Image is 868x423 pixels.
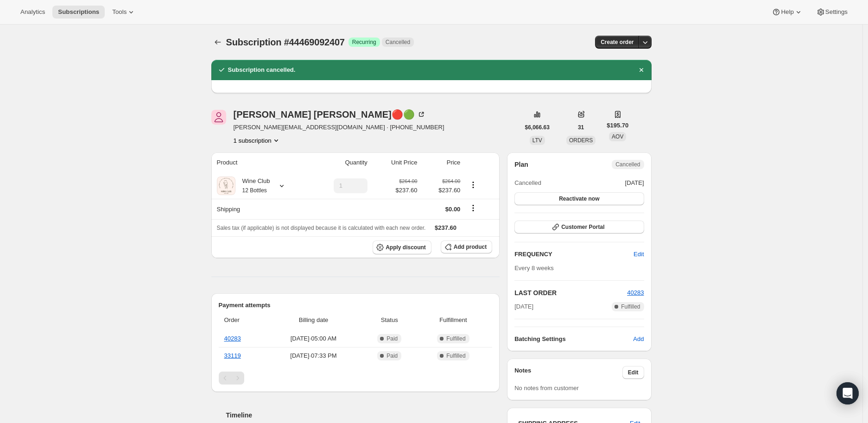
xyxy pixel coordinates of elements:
h2: Timeline [226,410,500,420]
span: $237.60 [423,186,460,195]
small: $264.00 [442,178,460,184]
span: Paid [386,335,398,342]
a: 40283 [224,335,241,342]
div: [PERSON_NAME] [PERSON_NAME]🔴🟢 [234,110,426,119]
span: Cancelled [615,161,640,168]
div: Wine Club [235,177,270,195]
button: Edit [622,366,644,379]
span: Cancelled [386,38,410,46]
button: Dismiss notification [635,63,648,76]
span: $237.60 [395,186,417,195]
button: 31 [572,121,589,134]
span: Reactivate now [559,195,599,202]
span: Recurring [352,38,376,46]
button: Create order [595,36,639,49]
h2: FREQUENCY [514,250,634,259]
span: Fulfilled [446,335,465,342]
th: Order [219,310,266,330]
button: Tools [107,6,141,19]
span: Analytics [20,8,45,16]
div: Open Intercom Messenger [836,382,859,404]
button: Reactivate now [514,192,644,205]
span: Paid [386,352,398,360]
a: 33119 [224,352,241,359]
h2: Subscription cancelled. [228,65,296,75]
span: Apply discount [386,244,426,251]
button: Add product [441,240,492,253]
span: Edit [634,250,644,259]
button: Edit [628,247,649,262]
span: Customer Portal [561,223,604,231]
button: Subscriptions [52,6,105,19]
span: Settings [825,8,848,16]
span: Sales tax (if applicable) is not displayed because it is calculated with each new order. [217,225,426,231]
span: Tools [112,8,127,16]
span: Create order [601,38,634,46]
span: Billing date [268,316,359,325]
button: Analytics [15,6,51,19]
span: [PERSON_NAME][EMAIL_ADDRESS][DOMAIN_NAME] · [PHONE_NUMBER] [234,123,444,132]
button: 40283 [627,288,644,297]
th: Price [420,152,463,173]
a: 40283 [627,289,644,296]
h6: Batching Settings [514,335,633,344]
nav: Pagination [219,372,493,385]
span: LTV [532,137,542,144]
th: Product [211,152,308,173]
span: [DATE] [514,302,533,311]
button: Settings [811,6,853,19]
span: Subscriptions [58,8,99,16]
span: Subscription #44469092407 [226,37,345,47]
h3: Notes [514,366,622,379]
span: Fulfilled [621,303,640,310]
span: Add product [454,243,487,251]
span: Judy Smith🔴🟢 [211,110,226,125]
button: Subscriptions [211,36,224,49]
th: Quantity [308,152,370,173]
button: Help [766,6,808,19]
button: Product actions [234,136,281,145]
span: $0.00 [445,206,461,213]
span: $195.70 [607,121,628,130]
img: product img [217,177,235,195]
span: Cancelled [514,178,541,188]
button: Apply discount [373,240,431,254]
th: Shipping [211,199,308,219]
span: 31 [578,124,584,131]
button: Product actions [466,180,481,190]
span: $237.60 [435,224,456,231]
h2: Plan [514,160,528,169]
span: No notes from customer [514,385,579,391]
span: [DATE] [625,178,644,188]
small: $264.00 [399,178,417,184]
span: ORDERS [569,137,593,144]
span: Add [633,335,644,344]
span: AOV [612,133,623,140]
button: Shipping actions [466,203,481,213]
small: 12 Bottles [242,187,267,194]
span: Edit [628,369,639,376]
span: Fulfillment [420,316,487,325]
button: Customer Portal [514,221,644,234]
h2: LAST ORDER [514,288,627,297]
span: Fulfilled [446,352,465,360]
span: Help [781,8,793,16]
h2: Payment attempts [219,301,493,310]
span: [DATE] · 07:33 PM [268,351,359,360]
span: $6,066.63 [525,124,550,131]
span: Status [365,316,414,325]
button: $6,066.63 [520,121,555,134]
button: Add [627,332,649,347]
span: Every 8 weeks [514,265,554,271]
span: [DATE] · 05:00 AM [268,334,359,343]
th: Unit Price [370,152,420,173]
